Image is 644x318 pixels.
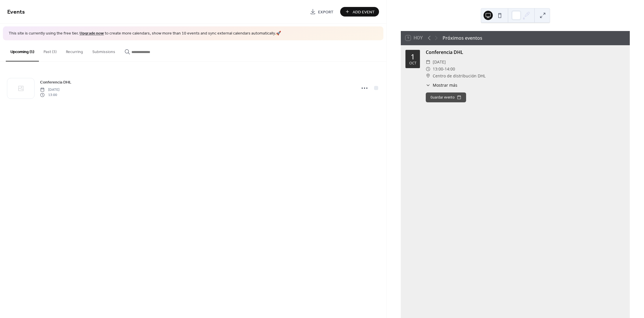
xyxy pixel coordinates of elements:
span: - [443,66,445,72]
div: ​ [426,59,430,66]
button: Guardar evento [426,92,466,102]
span: 13:00 [40,92,59,98]
span: Centro de distribución DHL [433,72,486,79]
span: Export [318,9,333,15]
button: Add Event [340,7,379,17]
div: ​ [426,66,430,72]
button: Upcoming (1) [6,40,39,61]
span: [DATE] [40,87,59,92]
a: Export [306,7,338,17]
div: ​ [426,72,430,79]
button: Recurring [61,40,88,61]
span: This site is currently using the free tier. to create more calendars, show more than 10 events an... [9,31,281,37]
span: Conferencia DHL [40,79,71,85]
div: oct [409,61,416,65]
div: Conferencia DHL [426,49,625,56]
div: Próximos eventos [443,34,482,41]
span: Add Event [353,9,375,15]
button: ​Mostrar más [426,82,457,88]
span: 14:00 [445,66,455,72]
button: Submissions [88,40,120,61]
span: Events [7,6,25,18]
div: 1 [411,53,415,60]
span: 13:00 [433,66,443,72]
button: Past (3) [39,40,61,61]
span: [DATE] [433,59,446,66]
div: ​ [426,82,430,88]
a: Upgrade now [80,30,104,37]
span: Mostrar más [433,82,457,88]
a: Conferencia DHL [40,79,71,86]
